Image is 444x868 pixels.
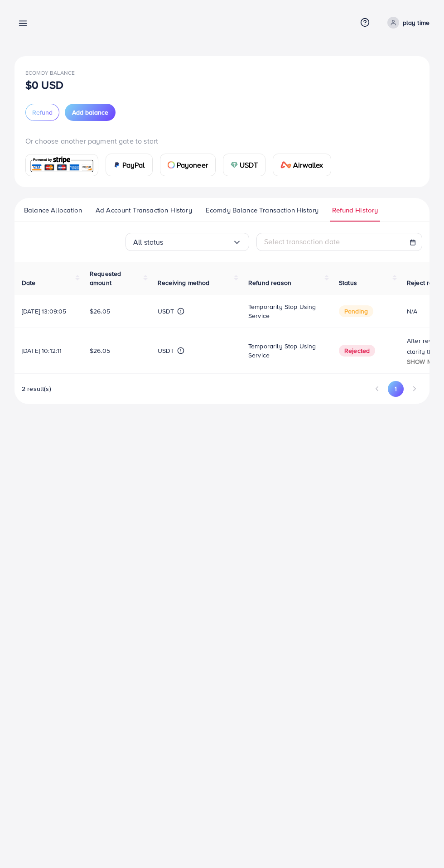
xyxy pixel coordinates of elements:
[280,161,291,169] img: card
[25,69,75,77] span: Ecomdy Balance
[29,155,95,175] img: card
[90,307,110,316] span: $26.05
[32,108,53,117] span: Refund
[388,381,404,396] button: Go to page 1
[240,159,258,170] span: USDT
[407,307,417,316] span: N/A
[158,306,174,317] p: USDT
[25,79,63,90] p: $0 USD
[25,104,59,121] button: Refund
[113,161,121,169] img: card
[369,381,422,396] ul: Pagination
[407,357,444,366] span: Show more
[24,205,82,215] span: Balance Allocation
[25,154,98,176] a: card
[22,278,36,287] span: Date
[206,205,319,215] span: Ecomdy Balance Transaction History
[384,17,430,29] a: play time
[90,346,110,355] span: $26.05
[248,302,316,320] span: Temporarily stop using service
[273,154,331,176] a: cardAirwallex
[22,346,62,355] span: [DATE] 10:12:11
[332,205,378,215] span: Refund History
[158,345,174,356] p: USDT
[160,154,216,176] a: cardPayoneer
[22,307,66,316] span: [DATE] 13:09:05
[25,135,419,146] p: Or choose another payment gate to start
[90,269,121,287] span: Requested amount
[72,108,108,117] span: Add balance
[248,342,316,360] span: Temporarily stop using service
[177,159,208,170] span: Payoneer
[231,161,238,169] img: card
[125,233,249,251] div: Search for option
[339,345,375,357] span: Rejected
[168,161,175,169] img: card
[248,278,291,287] span: Refund reason
[106,154,153,176] a: cardPayPal
[133,235,164,249] span: All status
[293,159,323,170] span: Airwallex
[339,305,373,317] span: pending
[122,159,145,170] span: PayPal
[339,278,357,287] span: Status
[405,827,437,861] iframe: Chat
[158,278,210,287] span: Receiving method
[22,384,51,393] span: 2 result(s)
[65,104,116,121] button: Add balance
[164,235,233,249] input: Search for option
[96,205,192,215] span: Ad Account Transaction History
[403,17,430,28] p: play time
[264,236,340,246] span: Select transaction date
[223,154,266,176] a: cardUSDT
